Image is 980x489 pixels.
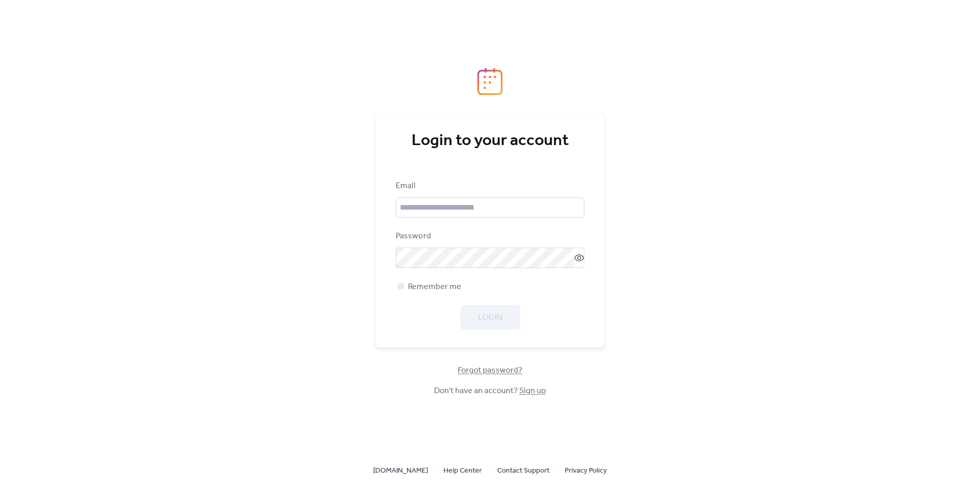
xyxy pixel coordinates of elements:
span: Don't have an account? [434,385,546,397]
a: Sign up [519,383,546,399]
span: [DOMAIN_NAME] [373,465,428,477]
a: Contact Support [497,464,549,477]
a: Forgot password? [458,368,522,373]
a: Help Center [443,464,482,477]
div: Email [396,180,582,192]
span: Privacy Policy [565,465,607,477]
span: Remember me [408,281,461,293]
span: Contact Support [497,465,549,477]
a: Privacy Policy [565,464,607,477]
span: Help Center [443,465,482,477]
span: Forgot password? [458,364,522,377]
a: [DOMAIN_NAME] [373,464,428,477]
div: Password [396,230,582,242]
img: logo [477,68,503,95]
div: Login to your account [396,131,584,151]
